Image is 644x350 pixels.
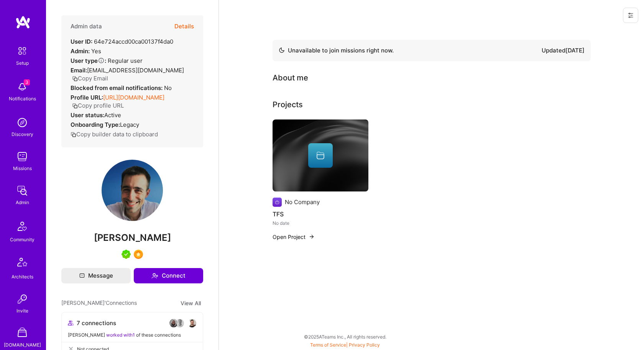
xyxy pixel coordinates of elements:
[15,149,30,164] img: teamwork
[16,198,29,206] div: Admin
[15,79,30,95] img: bell
[72,103,78,109] i: icon Copy
[4,341,41,349] div: [DOMAIN_NAME]
[71,38,173,46] div: 64e724accd00ca00137f4da0
[15,15,31,29] img: logo
[102,160,163,221] img: User Avatar
[273,233,315,241] button: Open Project
[11,130,33,138] div: Discovery
[71,94,103,101] strong: Profile URL:
[98,57,105,64] i: Help
[10,236,34,244] div: Community
[542,46,585,55] div: Updated [DATE]
[310,342,380,348] span: |
[273,99,303,110] div: Projects
[13,217,31,236] img: Community
[72,76,78,82] i: icon Copy
[71,38,92,45] strong: User ID:
[285,198,320,206] div: No Company
[120,121,139,128] span: legacy
[68,320,74,326] i: icon Collaborator
[71,130,158,138] button: Copy builder data to clipboard
[273,72,308,83] div: About me
[309,234,315,240] img: arrow-right
[187,319,197,328] img: avatar
[77,319,116,327] span: 7 connections
[24,79,30,85] span: 3
[15,115,30,130] img: discovery
[15,183,30,198] img: admin teamwork
[71,47,90,55] strong: Admin:
[279,47,285,53] img: Availability
[16,307,28,315] div: Invite
[61,232,203,244] span: [PERSON_NAME]
[61,299,137,307] span: [PERSON_NAME]' Connections
[71,84,172,92] div: No
[134,268,203,283] button: Connect
[71,67,87,74] strong: Email:
[273,198,282,207] img: Company logo
[16,59,29,67] div: Setup
[273,219,368,227] div: No date
[151,272,158,279] i: icon Connect
[273,119,368,191] img: cover
[122,250,131,259] img: A.Teamer in Residence
[71,132,76,137] i: icon Copy
[72,74,108,82] button: Copy Email
[11,273,33,281] div: Architects
[178,299,203,307] button: View All
[103,94,164,101] a: [URL][DOMAIN_NAME]
[169,319,178,328] img: avatar
[134,250,143,259] img: SelectionTeam
[174,15,194,38] button: Details
[104,111,121,119] span: Active
[71,57,143,65] div: Regular user
[181,319,191,328] img: avatar
[349,342,380,348] a: Privacy Policy
[71,84,164,92] strong: Blocked from email notifications:
[14,43,30,59] img: setup
[13,254,31,273] img: Architects
[61,268,131,283] button: Message
[9,95,36,103] div: Notifications
[15,325,30,341] img: A Store
[71,57,106,64] strong: User type :
[71,121,120,128] strong: Onboarding Type:
[310,342,346,348] a: Terms of Service
[72,101,124,110] button: Copy profile URL
[13,164,32,172] div: Missions
[106,332,135,338] span: worked with 1
[15,291,30,307] img: Invite
[68,331,197,339] div: [PERSON_NAME] of these connections
[79,273,85,278] i: icon Mail
[71,47,101,55] div: Yes
[279,46,394,55] div: Unavailable to join missions right now.
[71,111,104,119] strong: User status:
[273,209,368,219] h4: TFS
[71,23,102,30] h4: Admin data
[46,327,644,346] div: © 2025 ATeams Inc., All rights reserved.
[175,319,184,328] img: avatar
[87,67,184,74] span: [EMAIL_ADDRESS][DOMAIN_NAME]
